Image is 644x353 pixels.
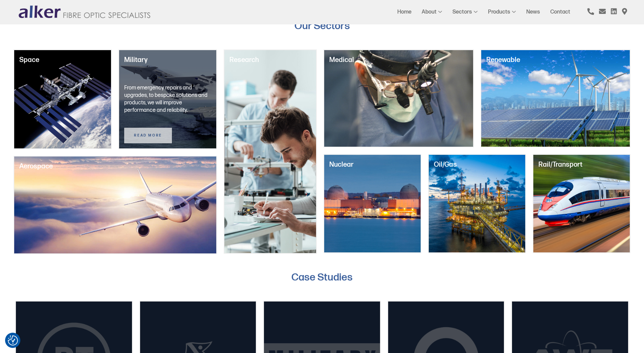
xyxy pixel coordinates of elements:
img: Revisit consent button [8,335,18,346]
h3: Case Studies [17,271,627,284]
a: read more [434,232,481,247]
a: read more [329,126,377,142]
a: read more [229,232,277,248]
a: read more [538,232,586,247]
p: We ensure quality, reliability, and safety for complex and sensitive fibre optic assemblies in sp... [19,84,106,114]
a: read more [124,128,172,143]
button: Consent Preferences [8,335,18,346]
p: From emergency repairs and upgrades, to bespoke solutions and products, we will improve performan... [124,84,211,114]
p: We help develop ideas into products and we manufacture components for complex biomedical projects... [329,87,468,109]
a: read more [329,232,377,247]
img: logo.png [17,5,152,19]
p: Alker provides a range of products and solutions for the renewable energy sector, including micro... [486,83,625,113]
a: Home [397,9,412,15]
a: About [422,9,437,15]
p: Alker operates at the forefront of research and innovation through its network of collaborations ... [229,133,311,170]
h3: Our Sectors [17,20,627,33]
a: read more [486,126,534,142]
p: Alker provides fibre optic components used in flow management, sensing, oil exploration and drill... [434,189,520,219]
p: From reverse engineering of obsolete parts to complete redesign of new solutions for complex proj... [538,189,625,219]
a: read more [19,128,67,143]
a: Products [488,9,510,15]
a: read more [19,233,67,248]
span: Nuclear industries require trusted, reliable fibre optic solutions designed to perform in mission... [329,189,409,218]
a: Contact [550,9,570,15]
p: We deliver highly specialised and customised products and assemblies to fit the scope and rigorou... [19,198,211,212]
a: Sectors [452,9,472,15]
a: News [526,9,540,15]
